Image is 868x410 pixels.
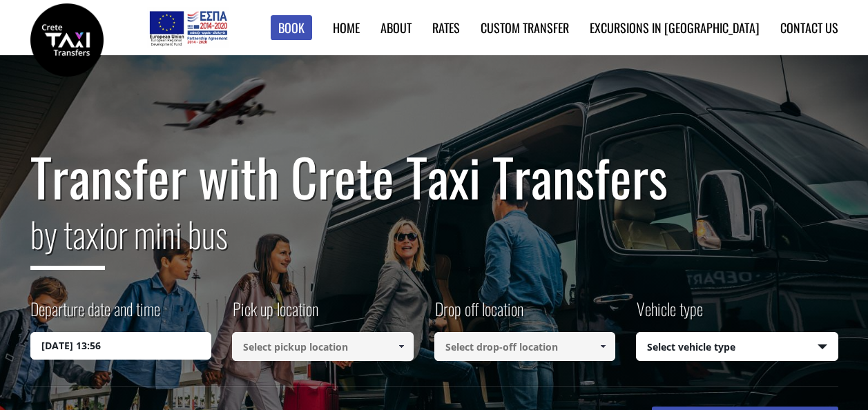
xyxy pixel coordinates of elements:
label: Pick up location [232,297,318,332]
input: Select pickup location [232,332,414,361]
a: Excursions in [GEOGRAPHIC_DATA] [590,19,760,37]
img: e-bannersEUERDF180X90.jpg [147,7,229,48]
a: Book [271,15,312,41]
a: About [380,19,412,37]
a: Custom Transfer [481,19,569,37]
label: Vehicle type [636,297,703,332]
h1: Transfer with Crete Taxi Transfers [30,148,838,206]
span: Select vehicle type [637,333,838,362]
a: Home [333,19,360,37]
label: Drop off location [434,297,523,332]
span: by taxi [30,208,105,270]
a: Crete Taxi Transfers | Safe Taxi Transfer Services from to Heraklion Airport, Chania Airport, Ret... [30,31,104,46]
label: Departure date and time [30,297,160,332]
input: Select drop-off location [434,332,616,361]
img: Crete Taxi Transfers | Safe Taxi Transfer Services from to Heraklion Airport, Chania Airport, Ret... [30,3,104,77]
a: Contact us [780,19,838,37]
a: Show All Items [592,332,615,361]
a: Rates [432,19,460,37]
a: Show All Items [389,332,412,361]
h2: or mini bus [30,206,838,280]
